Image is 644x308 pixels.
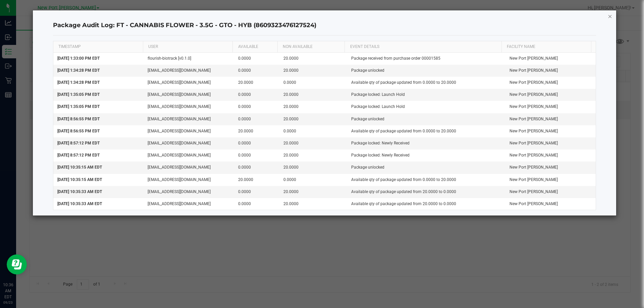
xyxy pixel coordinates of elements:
[279,65,347,77] td: 20.0000
[144,174,234,186] td: [EMAIL_ADDRESS][DOMAIN_NAME]
[234,77,279,89] td: 20.0000
[57,189,102,194] span: [DATE] 10:35:33 AM EDT
[234,65,279,77] td: 0.0000
[144,137,234,149] td: [EMAIL_ADDRESS][DOMAIN_NAME]
[144,162,234,174] td: [EMAIL_ADDRESS][DOMAIN_NAME]
[57,92,100,97] span: [DATE] 1:35:05 PM EDT
[234,137,279,149] td: 0.0000
[347,53,505,65] td: Package received from purchase order 00001585
[279,77,347,89] td: 0.0000
[7,254,27,274] iframe: Resource center
[279,53,347,65] td: 20.0000
[505,53,596,65] td: New Port [PERSON_NAME]
[347,149,505,162] td: Package locked: Newly Received
[505,137,596,149] td: New Port [PERSON_NAME]
[347,89,505,101] td: Package locked: Launch Hold
[57,153,100,158] span: [DATE] 8:57:12 PM EDT
[144,186,234,198] td: [EMAIL_ADDRESS][DOMAIN_NAME]
[505,89,596,101] td: New Port [PERSON_NAME]
[144,149,234,162] td: [EMAIL_ADDRESS][DOMAIN_NAME]
[279,162,347,174] td: 20.0000
[232,41,277,53] th: AVAILABLE
[234,186,279,198] td: 0.0000
[347,174,505,186] td: Available qty of package updated from 0.0000 to 20.0000
[347,198,505,210] td: Available qty of package updated from 20.0000 to 0.0000
[347,125,505,137] td: Available qty of package updated from 0.0000 to 20.0000
[57,177,102,182] span: [DATE] 10:35:15 AM EDT
[347,101,505,113] td: Package locked: Launch Hold
[277,41,344,53] th: NON AVAILABLE
[505,149,596,162] td: New Port [PERSON_NAME]
[501,41,591,53] th: Facility Name
[347,65,505,77] td: Package unlocked
[57,56,100,61] span: [DATE] 1:33:00 PM EDT
[279,137,347,149] td: 20.0000
[57,201,102,206] span: [DATE] 10:35:33 AM EDT
[144,198,234,210] td: [EMAIL_ADDRESS][DOMAIN_NAME]
[279,186,347,198] td: 20.0000
[57,165,102,170] span: [DATE] 10:35:15 AM EDT
[279,174,347,186] td: 0.0000
[505,198,596,210] td: New Port [PERSON_NAME]
[347,137,505,149] td: Package locked: Newly Received
[279,101,347,113] td: 20.0000
[279,198,347,210] td: 20.0000
[347,186,505,198] td: Available qty of package updated from 20.0000 to 0.0000
[234,125,279,137] td: 20.0000
[234,174,279,186] td: 20.0000
[505,174,596,186] td: New Port [PERSON_NAME]
[505,186,596,198] td: New Port [PERSON_NAME]
[279,89,347,101] td: 20.0000
[505,77,596,89] td: New Port [PERSON_NAME]
[279,113,347,125] td: 20.0000
[57,141,100,145] span: [DATE] 8:57:12 PM EDT
[234,149,279,162] td: 0.0000
[234,113,279,125] td: 0.0000
[505,65,596,77] td: New Port [PERSON_NAME]
[234,101,279,113] td: 0.0000
[57,68,100,73] span: [DATE] 1:34:28 PM EDT
[57,129,100,133] span: [DATE] 8:56:55 PM EDT
[347,113,505,125] td: Package unlocked
[143,41,232,53] th: USER
[144,89,234,101] td: [EMAIL_ADDRESS][DOMAIN_NAME]
[344,41,501,53] th: EVENT DETAILS
[347,162,505,174] td: Package unlocked
[279,125,347,137] td: 0.0000
[53,41,143,53] th: TIMESTAMP
[57,104,100,109] span: [DATE] 1:35:05 PM EDT
[505,125,596,137] td: New Port [PERSON_NAME]
[234,198,279,210] td: 0.0000
[144,125,234,137] td: [EMAIL_ADDRESS][DOMAIN_NAME]
[57,117,100,121] span: [DATE] 8:56:55 PM EDT
[347,77,505,89] td: Available qty of package updated from 0.0000 to 20.0000
[144,101,234,113] td: [EMAIL_ADDRESS][DOMAIN_NAME]
[144,113,234,125] td: [EMAIL_ADDRESS][DOMAIN_NAME]
[53,21,596,30] h4: Package Audit Log: FT - CANNABIS FLOWER - 3.5G - GTO - HYB (8609323476127524)
[234,53,279,65] td: 0.0000
[234,162,279,174] td: 0.0000
[279,149,347,162] td: 20.0000
[144,77,234,89] td: [EMAIL_ADDRESS][DOMAIN_NAME]
[144,53,234,65] td: flourish-biotrack [v0.1.0]
[505,101,596,113] td: New Port [PERSON_NAME]
[144,65,234,77] td: [EMAIL_ADDRESS][DOMAIN_NAME]
[57,80,100,85] span: [DATE] 1:34:28 PM EDT
[505,113,596,125] td: New Port [PERSON_NAME]
[505,162,596,174] td: New Port [PERSON_NAME]
[234,89,279,101] td: 0.0000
